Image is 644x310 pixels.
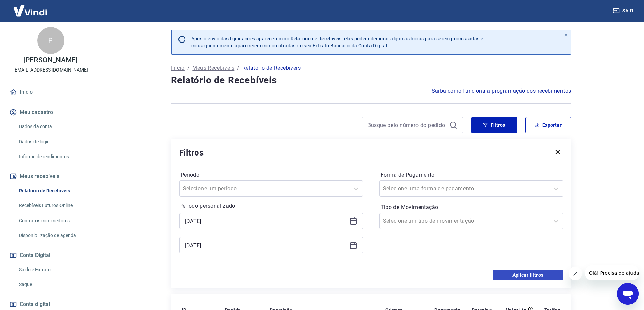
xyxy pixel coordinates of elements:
[16,278,93,291] a: Saque
[192,64,234,72] a: Meus Recebíveis
[612,5,636,17] button: Sair
[20,300,50,309] span: Conta digital
[8,105,93,120] button: Meu cadastro
[471,117,517,133] button: Filtros
[367,120,447,130] input: Busque pelo número do pedido
[16,214,93,228] a: Contratos com credores
[381,203,562,212] label: Tipo de Movimentação
[8,85,93,100] a: Início
[16,263,93,277] a: Saldo e Extrato
[8,169,93,184] button: Meus recebíveis
[493,270,563,280] button: Aplicar filtros
[179,147,204,158] h5: Filtros
[171,74,571,87] h4: Relatório de Recebíveis
[187,64,190,72] p: /
[237,64,239,72] p: /
[23,57,77,64] p: [PERSON_NAME]
[617,283,639,305] iframe: Botão para abrir a janela de mensagens
[191,35,483,49] p: Após o envio das liquidações aparecerem no Relatório de Recebíveis, elas podem demorar algumas ho...
[37,27,64,54] div: P
[179,202,363,210] p: Período personalizado
[16,150,93,164] a: Informe de rendimentos
[525,117,571,133] button: Exportar
[181,171,362,179] label: Período
[432,87,571,95] a: Saiba como funciona a programação dos recebimentos
[16,229,93,243] a: Disponibilização de agenda
[8,248,93,263] button: Conta Digital
[381,171,562,179] label: Forma de Pagamento
[171,64,185,72] a: Início
[8,0,52,21] img: Vindi
[185,216,347,226] input: Data inicial
[16,120,93,134] a: Dados da conta
[569,267,582,280] iframe: Fechar mensagem
[16,135,93,149] a: Dados de login
[13,66,88,74] p: [EMAIL_ADDRESS][DOMAIN_NAME]
[242,64,301,72] p: Relatório de Recebíveis
[185,240,347,250] input: Data final
[16,199,93,213] a: Recebíveis Futuros Online
[16,184,93,198] a: Relatório de Recebíveis
[4,5,57,10] span: Olá! Precisa de ajuda?
[585,265,639,280] iframe: Mensagem da empresa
